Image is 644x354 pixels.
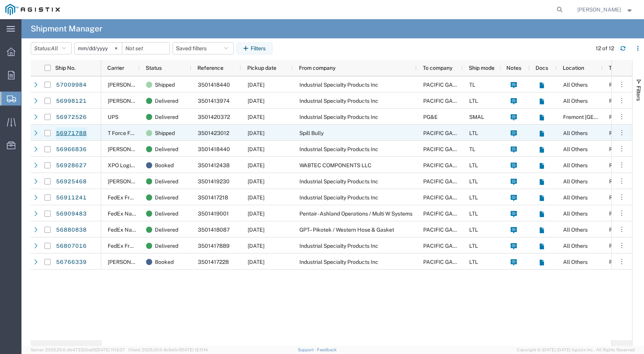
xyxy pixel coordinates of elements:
[56,176,87,188] a: 56925468
[155,206,178,222] span: Delivered
[248,178,264,184] span: 09/24/2025
[96,347,125,352] span: [DATE] 11:13:37
[299,243,378,249] span: Industrial Specialty Products Inc
[563,178,588,184] span: All Others
[609,98,626,104] span: RATED
[198,162,230,168] span: 3501412438
[198,211,229,217] span: 3501419001
[248,130,264,136] span: 09/30/2025
[298,347,317,352] a: Support
[563,146,588,152] span: All Others
[609,227,626,233] span: RATED
[609,114,626,120] span: RATED
[609,82,626,88] span: RATED
[56,111,87,123] a: 56972526
[506,65,521,71] span: Notes
[248,227,264,233] span: 09/22/2025
[155,222,178,238] span: Delivered
[563,65,584,71] span: Location
[469,178,478,184] span: LTL
[55,65,76,71] span: Ship No.
[248,162,264,168] span: 09/25/2025
[108,259,184,265] span: Roy Miller Freight Lines
[299,98,378,104] span: Industrial Specialty Products Inc
[155,125,175,141] span: Shipped
[75,43,122,54] input: Not set
[469,194,478,201] span: LTL
[423,65,452,71] span: To company
[56,79,87,91] a: 57009984
[423,227,516,233] span: PACIFIC GAS & ELECTRIC COMPANY
[317,347,337,352] a: Feedback
[155,109,178,125] span: Delivered
[247,65,276,71] span: Pickup date
[155,157,174,173] span: Booked
[423,130,516,136] span: PACIFIC GAS & ELECTRIC COMPANY
[56,160,87,172] a: 56928627
[577,5,621,14] span: Alberto Quezada
[563,243,588,249] span: All Others
[469,227,478,233] span: LTL
[299,130,324,136] span: Spill Bully
[469,82,475,88] span: TL
[517,347,635,353] span: Copyright © [DATE]-[DATE] Agistix Inc., All Rights Reserved
[563,259,588,265] span: All Others
[299,178,378,184] span: Industrial Specialty Products Inc
[198,227,230,233] span: 3501418087
[299,211,412,217] span: Pentair - Ashland Operations / Multi W Systems
[248,259,264,265] span: 09/09/2025
[198,178,230,184] span: 3501419230
[198,98,230,104] span: 3501413974
[155,254,174,270] span: Booked
[609,130,626,136] span: RATED
[108,98,184,104] span: Roy Miller Freight Lines
[198,114,230,120] span: 3501420372
[563,194,588,201] span: All Others
[180,347,208,352] span: [DATE] 12:11:14
[108,114,118,120] span: UPS
[56,224,87,236] a: 56880838
[609,211,626,217] span: RATED
[51,45,58,51] span: All
[155,141,178,157] span: Delivered
[155,189,178,206] span: Delivered
[563,82,588,88] span: All Others
[423,211,516,217] span: PACIFIC GAS & ELECTRIC COMPANY
[563,162,588,168] span: All Others
[299,227,394,233] span: GPT– Pikotek / Western Hose & Gasket
[108,178,184,184] span: Roy Miller Freight Lines
[609,65,620,71] span: Type
[108,211,146,217] span: FedEx National
[609,259,626,265] span: RATED
[56,208,87,220] a: 56909483
[198,82,230,88] span: 3501418440
[108,146,151,152] span: C.H. Robinson
[198,259,229,265] span: 3501417228
[469,130,478,136] span: LTL
[198,130,229,136] span: 3501423012
[5,4,60,15] img: logo
[248,146,264,152] span: 09/29/2025
[56,240,87,252] a: 56807016
[299,146,378,152] span: Industrial Specialty Products Inc
[248,98,264,104] span: 10/01/2025
[469,98,478,104] span: LTL
[56,143,87,156] a: 56966836
[248,82,264,88] span: 10/02/2025
[423,98,516,104] span: PACIFIC GAS & ELECTRIC COMPANY
[248,243,264,249] span: 09/12/2025
[299,162,371,168] span: WABTEC COMPONENTS LLC
[423,82,516,88] span: PACIFIC GAS & ELECTRIC COMPANY
[31,347,125,352] span: Server: 2025.20.0-db47332bad5
[248,211,264,217] span: 09/24/2025
[423,146,516,152] span: PACIFIC GAS & ELECTRIC COMPANY
[299,82,378,88] span: Industrial Specialty Products Inc
[198,194,228,201] span: 3501417218
[609,178,626,184] span: RATED
[56,95,87,107] a: 56998121
[299,114,378,120] span: Industrial Specialty Products Inc
[237,42,273,54] button: Filters
[31,42,72,54] button: Status:All
[469,243,478,249] span: LTL
[469,211,478,217] span: LTL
